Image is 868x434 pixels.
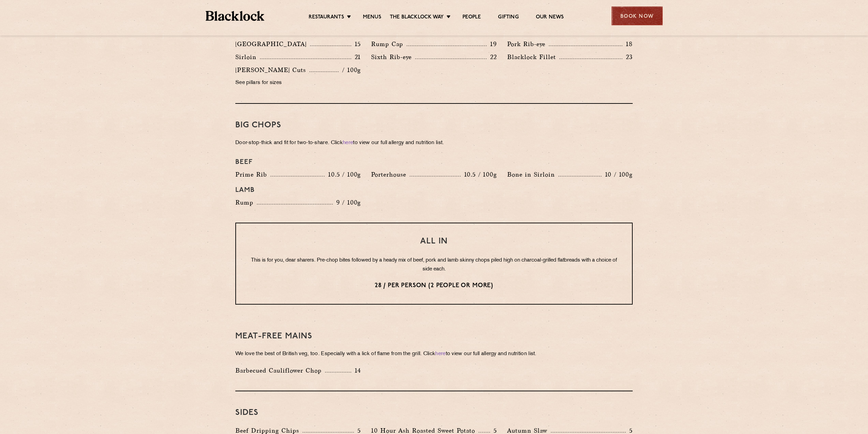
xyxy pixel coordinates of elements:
[235,78,361,88] p: See pillars for sizes
[235,349,633,359] p: We love the best of British veg, too. Especially with a lick of flame from the grill. Click to vi...
[343,140,353,145] a: here
[235,121,633,130] h3: Big Chops
[235,366,325,375] p: Barbecued Cauliflower Chop
[507,170,558,179] p: Bone in Sirloin
[351,366,361,375] p: 14
[371,52,415,62] p: Sixth Rib-eye
[235,170,270,179] p: Prime Rib
[250,281,618,290] p: 28 / per person (2 people or more)
[371,39,407,49] p: Rump Cap
[435,351,445,356] a: here
[235,186,633,194] h4: Lamb
[612,6,663,25] div: Book Now
[351,40,361,48] p: 15
[461,170,497,179] p: 10.5 / 100g
[507,52,559,62] p: Blacklock Fillet
[487,53,497,61] p: 22
[235,198,257,207] p: Rump
[602,170,633,179] p: 10 / 100g
[333,198,361,207] p: 9 / 100g
[235,52,260,62] p: Sirloin
[309,14,344,22] a: Restaurants
[206,11,265,21] img: BL_Textured_Logo-footer-cropped.svg
[325,170,361,179] p: 10.5 / 100g
[371,170,410,179] p: Porterhouse
[235,332,633,341] h3: Meat-Free mains
[487,40,497,48] p: 19
[250,237,618,246] h3: All In
[622,40,633,48] p: 18
[498,14,518,22] a: Gifting
[390,14,444,22] a: The Blacklock Way
[235,408,633,417] h3: Sides
[622,53,633,61] p: 23
[235,65,309,75] p: [PERSON_NAME] Cuts
[507,39,549,49] p: Pork Rib-eye
[250,256,618,274] p: This is for you, dear sharers. Pre-chop bites followed by a heady mix of beef, pork and lamb skin...
[235,39,310,49] p: [GEOGRAPHIC_DATA]
[536,14,564,22] a: Our News
[235,158,633,166] h4: Beef
[363,14,381,22] a: Menus
[235,138,633,148] p: Door-stop-thick and fit for two-to-share. Click to view our full allergy and nutrition list.
[339,66,361,74] p: / 100g
[351,53,361,61] p: 21
[462,14,481,22] a: People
